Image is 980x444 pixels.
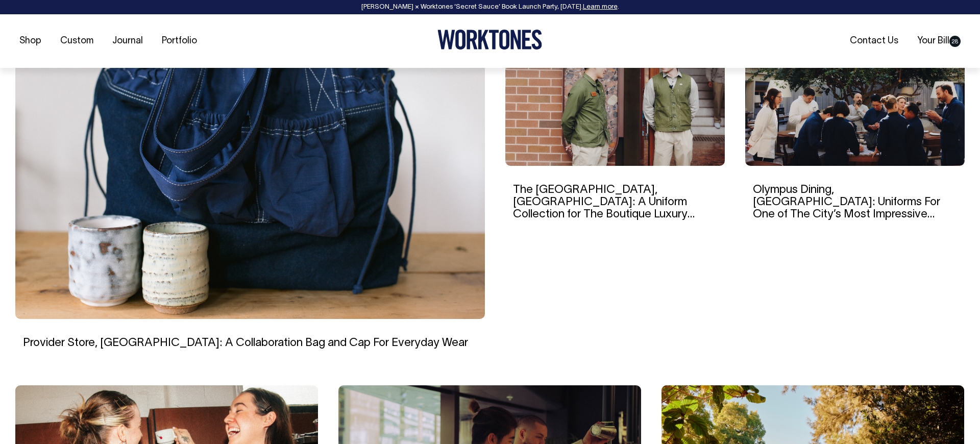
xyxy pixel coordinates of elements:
[846,33,902,50] a: Contact Us
[583,4,618,10] a: Learn more
[513,185,695,232] a: The [GEOGRAPHIC_DATA], [GEOGRAPHIC_DATA]: A Uniform Collection for The Boutique Luxury Hotel
[753,185,940,232] a: Olympus Dining, [GEOGRAPHIC_DATA]: Uniforms For One of The City’s Most Impressive Dining Rooms
[505,28,725,166] img: The EVE Hotel, Sydney: A Uniform Collection for The Boutique Luxury Hotel
[56,33,97,50] a: Custom
[158,33,201,50] a: Portfolio
[23,338,468,348] a: Provider Store, [GEOGRAPHIC_DATA]: A Collaboration Bag and Cap For Everyday Wear
[913,33,965,50] a: Your Bill28
[15,33,45,50] a: Shop
[745,28,965,166] img: Olympus Dining, Sydney: Uniforms For One of The City’s Most Impressive Dining Rooms
[15,28,485,319] img: Provider Store, Sydney: A Collaboration Bag and Cap For Everyday Wear
[108,33,147,50] a: Journal
[10,4,970,11] div: [PERSON_NAME] × Worktones ‘Secret Sauce’ Book Launch Party, [DATE]. .
[949,36,961,47] span: 28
